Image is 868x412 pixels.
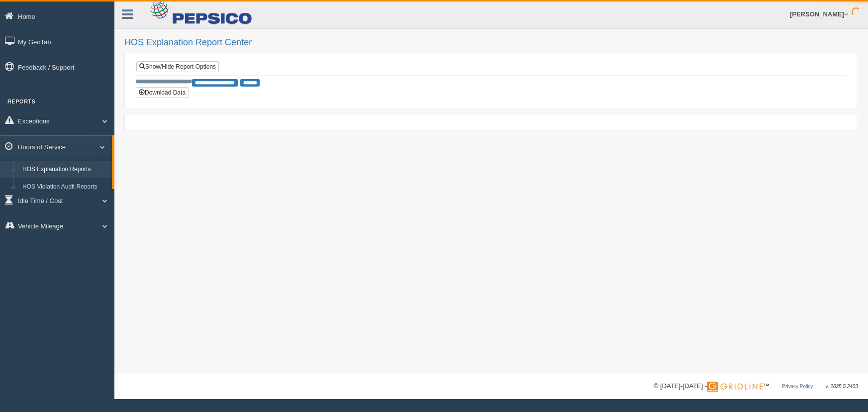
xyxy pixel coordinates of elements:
button: Download Data [136,87,189,98]
span: v. 2025.5.2403 [826,384,858,389]
a: HOS Violation Audit Reports [18,178,112,196]
a: Show/Hide Report Options [136,61,219,72]
div: © [DATE]-[DATE] - ™ [654,381,858,392]
img: Gridline [707,382,763,392]
h2: HOS Explanation Report Center [124,38,858,48]
a: Privacy Policy [782,384,813,389]
a: HOS Explanation Reports [18,161,112,179]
